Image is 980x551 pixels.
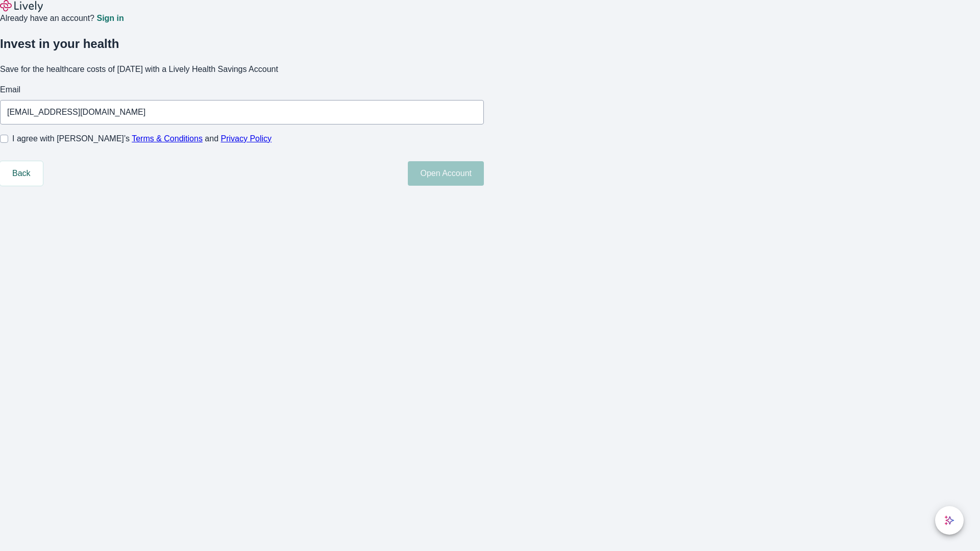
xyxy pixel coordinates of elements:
svg: Lively AI Assistant [944,515,954,525]
a: Privacy Policy [221,134,272,143]
a: Sign in [96,14,124,22]
a: Terms & Conditions [132,134,203,143]
button: chat [935,506,964,535]
span: I agree with [PERSON_NAME]’s and [12,133,272,145]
